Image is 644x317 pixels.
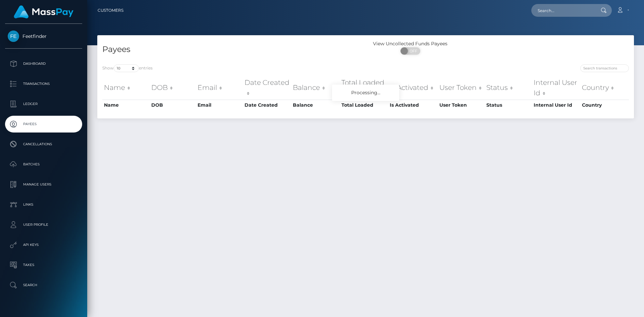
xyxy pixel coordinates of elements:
img: Feetfinder [8,31,19,42]
a: Customers [98,3,123,17]
th: DOB [150,76,196,100]
th: Email [196,100,243,110]
th: Date Created [243,76,291,100]
p: Payees [8,119,79,129]
th: Name [102,76,150,100]
span: OFF [404,47,421,55]
div: View Uncollected Funds Payees [366,40,455,47]
th: Status [485,100,532,110]
a: Cancellations [5,136,82,153]
a: API Keys [5,236,82,253]
a: Links [5,196,82,213]
a: Dashboard [5,55,82,72]
th: Balance [291,100,340,110]
img: MassPay Logo [14,5,73,18]
a: Transactions [5,75,82,92]
a: Batches [5,156,82,173]
th: Country [580,76,629,100]
p: Transactions [8,79,79,89]
th: User Token [438,100,485,110]
input: Search transactions [580,64,629,72]
th: Is Activated [388,100,438,110]
p: Links [8,200,79,210]
p: Dashboard [8,59,79,69]
label: Show entries [102,64,153,72]
span: Feetfinder [5,33,82,39]
th: Name [102,100,150,110]
a: Manage Users [5,176,82,193]
select: Showentries [114,64,139,72]
h4: Payees [102,44,361,55]
p: Manage Users [8,179,79,190]
th: Status [485,76,532,100]
th: Internal User Id [532,76,580,100]
th: Internal User Id [532,100,580,110]
p: Batches [8,159,79,169]
p: User Profile [8,220,79,230]
a: User Profile [5,216,82,233]
a: Search [5,277,82,294]
input: Search... [531,4,594,17]
th: DOB [150,100,196,110]
p: Taxes [8,260,79,270]
th: Is Activated [388,76,438,100]
p: Ledger [8,99,79,109]
p: Search [8,280,79,290]
th: Balance [291,76,340,100]
p: Cancellations [8,139,79,149]
th: User Token [438,76,485,100]
a: Payees [5,116,82,133]
th: Country [580,100,629,110]
th: Total Loaded [340,100,388,110]
div: Processing... [332,85,399,101]
a: Taxes [5,257,82,273]
th: Date Created [243,100,291,110]
p: API Keys [8,240,79,250]
a: Ledger [5,96,82,112]
th: Total Loaded [340,76,388,100]
th: Email [196,76,243,100]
